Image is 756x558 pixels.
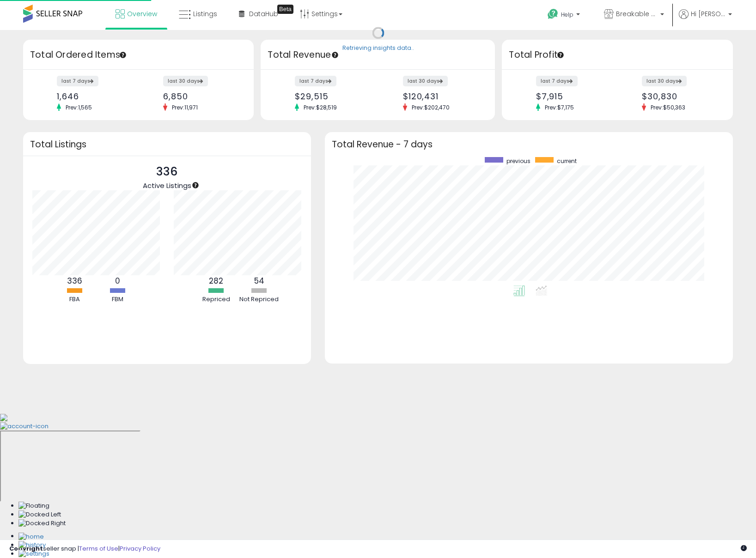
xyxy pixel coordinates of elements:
[195,295,237,304] div: Repriced
[403,76,448,86] label: last 30 days
[143,181,191,190] span: Active Listings
[18,541,46,550] img: History
[115,275,120,286] b: 0
[509,49,726,61] h3: Total Profit
[561,11,573,18] span: Help
[67,275,82,286] b: 336
[277,5,293,14] div: Tooltip anchor
[193,9,217,18] span: Listings
[642,91,716,101] div: $30,830
[646,103,690,111] span: Prev: $50,363
[54,295,96,304] div: FBA
[238,295,280,304] div: Not Repriced
[97,295,139,304] div: FBM
[167,103,202,111] span: Prev: 11,971
[57,76,98,86] label: last 7 days
[295,91,371,101] div: $29,515
[127,9,157,18] span: Overview
[679,9,732,30] a: Hi [PERSON_NAME]
[691,9,726,18] span: Hi [PERSON_NAME]
[407,103,454,111] span: Prev: $202,470
[299,103,341,111] span: Prev: $28,519
[57,91,131,101] div: 1,646
[536,91,610,101] div: $7,915
[342,44,414,53] div: Retrieving insights data..
[295,76,336,86] label: last 7 days
[616,9,658,18] span: Breakable ([GEOGRAPHIC_DATA])
[331,51,339,59] div: Tooltip anchor
[540,103,579,111] span: Prev: $7,175
[30,49,247,61] h3: Total Ordered Items
[556,51,565,59] div: Tooltip anchor
[61,103,97,111] span: Prev: 1,565
[557,157,577,165] span: current
[268,49,488,61] h3: Total Revenue
[30,141,304,148] h3: Total Listings
[506,157,530,165] span: previous
[119,51,127,59] div: Tooltip anchor
[18,533,44,541] img: Home
[249,9,278,18] span: DataHub
[18,510,61,519] img: Docked Left
[254,275,264,286] b: 54
[163,91,238,101] div: 6,850
[18,502,49,510] img: Floating
[18,519,66,528] img: Docked Right
[163,76,208,86] label: last 30 days
[403,91,479,101] div: $120,431
[143,163,191,181] p: 336
[536,76,578,86] label: last 7 days
[540,1,589,30] a: Help
[191,181,200,189] div: Tooltip anchor
[547,8,559,20] i: Get Help
[332,141,726,148] h3: Total Revenue - 7 days
[642,76,687,86] label: last 30 days
[209,275,223,286] b: 282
